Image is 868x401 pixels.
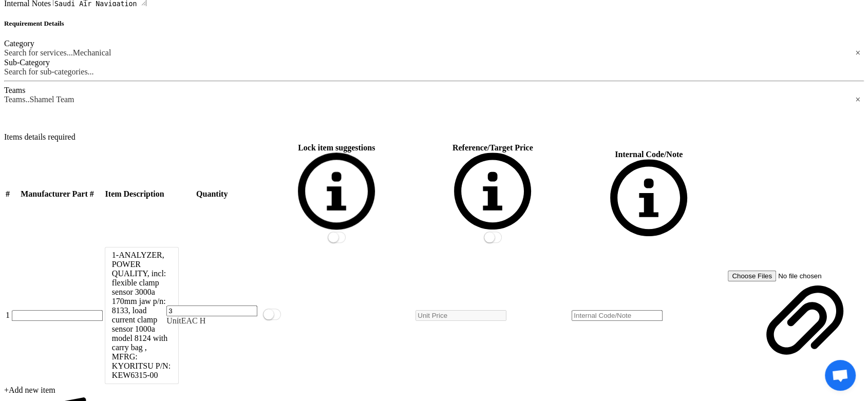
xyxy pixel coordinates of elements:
div: Name [105,247,179,384]
label: Items details required [4,132,76,141]
input: Internal Code/Note [572,310,663,321]
a: Open chat [825,360,856,391]
input: Model Number [12,310,103,321]
label: Category [4,39,34,48]
span: Lock item suggestions [298,143,375,152]
th: Serial Number [5,143,10,245]
span: Clear all [855,95,864,105]
th: Quantity [166,143,258,245]
th: Manufacturer Part # [11,143,103,245]
span: Reference/Target Price [452,143,533,152]
h5: Requirement Details [4,20,864,28]
span: Internal Code/Note [615,150,683,159]
td: 1 [5,246,10,385]
input: Unit Price [416,310,506,321]
input: Amount [166,305,257,316]
span: Clear all [855,48,864,58]
span: + [4,386,9,394]
div: Add new item [4,386,864,395]
th: Item Description [104,143,165,245]
label: Teams [4,86,26,94]
label: Sub-Category [4,58,50,67]
span: × [855,95,860,104]
span: × [855,48,860,58]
